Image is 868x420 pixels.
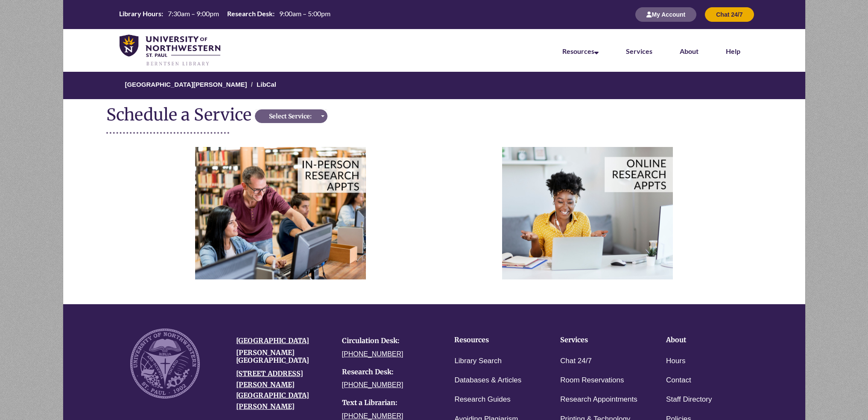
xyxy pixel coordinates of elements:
button: Chat 24/7 [705,7,754,22]
a: Chat 24/7 [560,355,592,367]
h4: Resources [454,336,534,344]
nav: Breadcrumb [47,72,821,99]
img: UNW seal [130,329,200,398]
a: Room Reservations [560,374,624,387]
span: 7:30am – 9:00pm [168,9,219,18]
a: Hours [666,355,685,367]
a: Help [726,47,740,55]
a: [PHONE_NUMBER] [342,412,403,420]
a: About [680,47,698,55]
a: Chat 24/7 [705,11,754,18]
a: Services [626,47,652,55]
img: UNWSP Library Logo [120,35,221,67]
h4: Circulation Desk: [342,337,435,345]
button: My Account [635,7,696,22]
a: Databases & Articles [454,374,521,387]
div: Schedule a Service [106,106,255,123]
a: Staff Directory [666,394,712,406]
span: 9:00am – 5:00pm [279,9,330,18]
th: Library Hours: [116,9,164,18]
a: My Account [635,11,696,18]
button: Select Service: [255,109,327,123]
a: Resources [562,47,599,55]
a: [PHONE_NUMBER] [342,350,403,358]
h4: [PERSON_NAME][GEOGRAPHIC_DATA] [236,349,329,364]
a: Library Search [454,355,502,367]
a: Contact [666,374,691,387]
h4: About [666,336,745,344]
h4: Services [560,336,640,344]
a: Research Appointments [560,394,637,406]
th: Research Desk: [224,9,276,18]
img: In person Appointments [195,147,366,279]
table: Hours Today [116,9,334,19]
a: Hours Today [116,9,334,20]
a: [PHONE_NUMBER] [342,381,403,388]
a: [GEOGRAPHIC_DATA][PERSON_NAME] [125,81,247,88]
img: Online Appointments [502,147,673,279]
h4: Research Desk: [342,368,435,376]
a: [STREET_ADDRESS][PERSON_NAME][GEOGRAPHIC_DATA][PERSON_NAME] [236,369,309,411]
a: Research Guides [454,394,510,406]
a: LibCal [257,81,276,88]
a: [GEOGRAPHIC_DATA] [236,336,309,345]
h4: Text a Librarian: [342,399,435,407]
div: Select Service: [257,112,323,120]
